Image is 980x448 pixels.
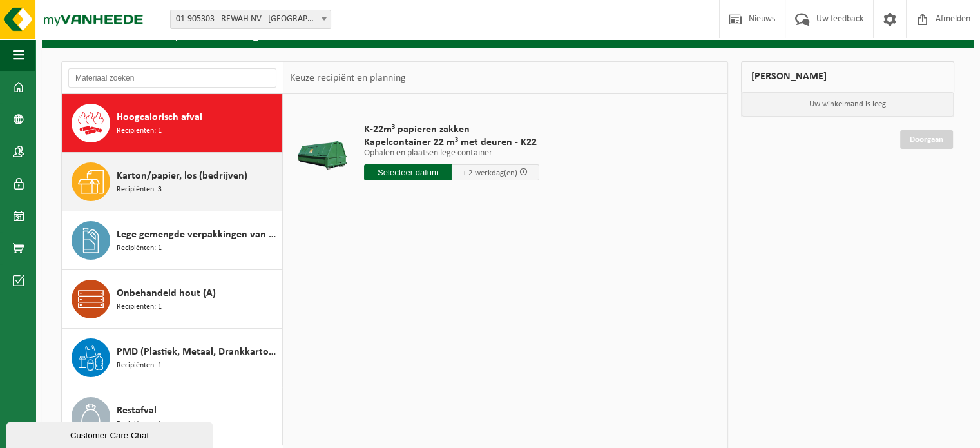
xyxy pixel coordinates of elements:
[364,149,539,158] p: Ophalen en plaatsen lege container
[117,403,157,418] span: Restafval
[742,92,954,117] p: Uw winkelmand is leeg
[741,61,955,92] div: [PERSON_NAME]
[117,110,202,125] span: Hoogcalorisch afval
[62,270,283,329] button: Onbehandeld hout (A) Recipiënten: 1
[117,360,162,372] span: Recipiënten: 1
[117,344,279,360] span: PMD (Plastiek, Metaal, Drankkartons) (bedrijven)
[68,68,276,88] input: Materiaal zoeken
[117,227,279,242] span: Lege gemengde verpakkingen van gevaarlijke stoffen
[170,10,331,29] span: 01-905303 - REWAH NV - ZANDHOVEN
[900,130,953,149] a: Doorgaan
[62,329,283,387] button: PMD (Plastiek, Metaal, Drankkartons) (bedrijven) Recipiënten: 1
[364,164,452,180] input: Selecteer datum
[283,62,412,94] div: Keuze recipiënt en planning
[6,420,215,448] iframe: chat widget
[62,211,283,270] button: Lege gemengde verpakkingen van gevaarlijke stoffen Recipiënten: 1
[62,153,283,211] button: Karton/papier, los (bedrijven) Recipiënten: 3
[117,242,162,255] span: Recipiënten: 1
[62,387,283,445] button: Restafval Recipiënten: 1
[117,286,216,301] span: Onbehandeld hout (A)
[117,301,162,313] span: Recipiënten: 1
[117,418,162,431] span: Recipiënten: 1
[117,168,247,184] span: Karton/papier, los (bedrijven)
[171,10,331,28] span: 01-905303 - REWAH NV - ZANDHOVEN
[364,123,539,136] span: K-22m³ papieren zakken
[62,94,283,153] button: Hoogcalorisch afval Recipiënten: 1
[117,184,162,196] span: Recipiënten: 3
[463,169,517,177] span: + 2 werkdag(en)
[117,125,162,137] span: Recipiënten: 1
[364,136,539,149] span: Kapelcontainer 22 m³ met deuren - K22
